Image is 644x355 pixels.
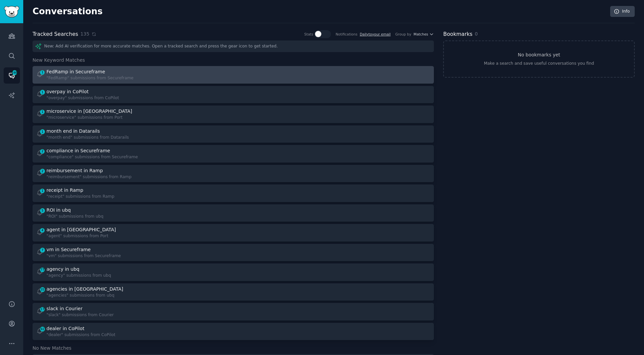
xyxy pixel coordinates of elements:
[46,293,124,299] div: "agencies" submissions from ubq
[46,305,82,312] div: slack in Courier
[40,208,45,213] span: 5
[414,32,434,36] button: Matches
[40,267,45,272] span: 77
[336,32,358,36] div: Notifications
[4,6,19,18] img: GummySearch logo
[33,40,434,52] div: New: Add AI verification for more accurate matches. Open a tracked search and press the gear icon...
[46,246,91,253] div: vm in Secureframe
[46,214,104,220] div: "ROI" submissions from ubq
[33,224,434,242] a: 4agent in [GEOGRAPHIC_DATA]"agent" submissions from Port
[46,187,83,194] div: receipt in Ramp
[33,263,434,281] a: 77agency in ubq"agency" submissions from ubq
[46,147,110,154] div: compliance in Secureframe
[360,32,391,36] a: Dailytoyour email
[33,165,434,182] a: 2reimbursement in Ramp"reimbursement" submissions from Ramp
[46,253,121,259] div: "vm" submissions from Secureframe
[40,188,45,193] span: 1
[46,135,129,141] div: "month end" submissions from Datarails
[46,167,103,174] div: reimbursement in Ramp
[33,30,78,38] h2: Tracked Searches
[46,108,132,115] div: microservice in [GEOGRAPHIC_DATA]
[46,154,138,160] div: "compliance" submissions from Secureframe
[46,266,79,273] div: agency in ubq
[46,312,114,318] div: "slack" submissions from Courier
[33,204,434,222] a: 5ROI in ubq"ROI" submissions from ubq
[46,273,111,279] div: "agency" submissions from ubq
[40,307,45,312] span: 17
[33,345,71,352] span: No New Matches
[46,325,84,332] div: dealer in CoPilot
[33,303,434,320] a: 17slack in Courier"slack" submissions from Courier
[40,90,45,95] span: 1
[46,226,116,233] div: agent in [GEOGRAPHIC_DATA]
[33,86,434,104] a: 1overpay in CoPilot"overpay" submissions from CoPilot
[80,31,89,37] span: 135
[40,228,45,233] span: 4
[33,283,434,301] a: 35agencies in [GEOGRAPHIC_DATA]"agencies" submissions from ubq
[40,287,45,292] span: 35
[46,68,105,75] div: FedRamp in Secureframe
[46,115,133,121] div: "microservice" submissions from Port
[40,248,45,252] span: 7
[443,40,635,78] a: No bookmarks yetMake a search and save useful conversations you find
[304,32,313,36] div: Stats
[33,244,434,261] a: 7vm in Secureframe"vm" submissions from Secureframe
[33,184,434,202] a: 1receipt in Ramp"receipt" submissions from Ramp
[46,194,115,200] div: "receipt" submissions from Ramp
[33,323,434,340] a: 92dealer in CoPilot"dealer" submissions from CoPilot
[40,129,45,134] span: 1
[40,149,45,154] span: 2
[33,145,434,163] a: 2compliance in Secureframe"compliance" submissions from Secureframe
[46,286,123,293] div: agencies in [GEOGRAPHIC_DATA]
[40,70,45,75] span: 1
[46,207,71,214] div: ROI in ubq
[12,70,18,75] span: 246
[40,327,45,331] span: 92
[610,6,635,17] a: Info
[40,109,45,114] span: 1
[518,51,560,58] h3: No bookmarks yet
[484,61,594,67] div: Make a search and save useful conversations you find
[33,106,434,123] a: 1microservice in [GEOGRAPHIC_DATA]"microservice" submissions from Port
[46,128,100,135] div: month end in Datarails
[46,75,133,81] div: "FedRamp" submissions from Secureframe
[395,32,411,36] div: Group by
[33,125,434,143] a: 1month end in Datarails"month end" submissions from Datarails
[443,30,472,38] h2: Bookmarks
[46,332,116,338] div: "dealer" submissions from CoPilot
[33,57,85,64] span: New Keyword Matches
[46,88,89,95] div: overpay in CoPilot
[40,169,45,174] span: 2
[33,66,434,84] a: 1FedRamp in Secureframe"FedRamp" submissions from Secureframe
[46,233,117,239] div: "agent" submissions from Port
[414,32,428,36] span: Matches
[46,174,131,180] div: "reimbursement" submissions from Ramp
[46,95,119,101] div: "overpay" submissions from CoPilot
[475,31,478,36] span: 0
[4,67,20,84] a: 246
[33,6,103,17] h2: Conversations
